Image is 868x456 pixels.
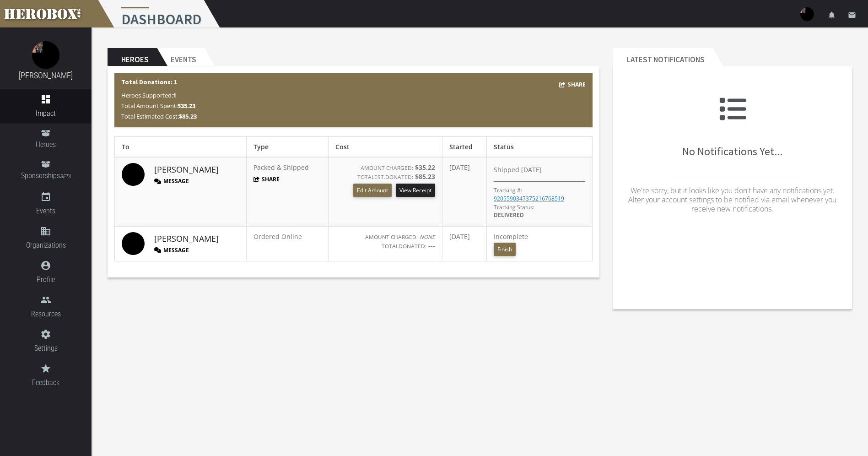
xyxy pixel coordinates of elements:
a: [PERSON_NAME] [19,71,73,80]
b: $85.23 [415,172,435,181]
button: Share [253,175,280,183]
h2: Heroes [108,48,157,66]
td: [DATE] [442,157,486,226]
span: Heroes Supported: [121,91,176,99]
a: 9205590347375216768519 [494,195,564,202]
img: user-image [800,7,814,21]
b: Total Donations: 1 [121,78,177,86]
h2: Latest Notifications [613,48,713,66]
span: Tracking Status: [494,203,534,211]
a: [PERSON_NAME] [154,164,219,176]
button: Message [154,177,189,185]
p: Tracking #: [494,186,522,194]
th: Cost [329,137,442,157]
b: --- [428,241,435,250]
div: No Notifications Yet... [620,73,845,242]
small: AMOUNT CHARGED: [365,233,418,240]
th: Status [486,137,592,157]
th: To [115,137,247,157]
span: We're sorry, but it looks like you don't have any notifications yet. [631,185,835,195]
span: Total Amount Spent: [121,102,195,110]
small: TOTAL DONATED: [357,173,413,180]
div: Total Donations: 1 [114,73,593,127]
span: Packed & Shipped [253,163,309,172]
th: Started [442,137,486,157]
button: Message [154,246,189,254]
button: Share [559,79,586,90]
i: notifications [828,11,836,19]
small: NONE [420,233,435,240]
span: Shipped [DATE] [494,165,542,174]
h2: No Notifications Yet... [620,95,845,157]
i: email [848,11,856,19]
button: Edit Amount [353,184,392,197]
td: [DATE] [442,226,486,261]
img: image [122,163,145,186]
span: Total Estimated Cost: [121,112,197,120]
span: Alter your account settings to be notified via email whenever you receive new notifications. [628,195,836,214]
b: $85.23 [179,112,197,120]
a: View Receipt [396,184,435,197]
i: dashboard [40,94,51,105]
span: Incomplete [494,232,528,252]
span: DELIVERED [494,211,524,219]
img: image [122,232,145,255]
h2: Events [157,48,205,66]
a: [PERSON_NAME] [154,233,219,245]
small: BETA [60,174,71,179]
button: Finish [494,243,516,256]
img: image [32,41,59,69]
b: $35.23 [178,102,195,110]
small: TOTAL DONATED: [382,242,426,250]
small: AMOUNT CHARGED: [361,164,413,171]
b: $35.22 [415,163,435,172]
th: Type [246,137,329,157]
b: 1 [173,91,176,99]
span: EST. [374,173,385,180]
span: Ordered Online [253,232,302,241]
